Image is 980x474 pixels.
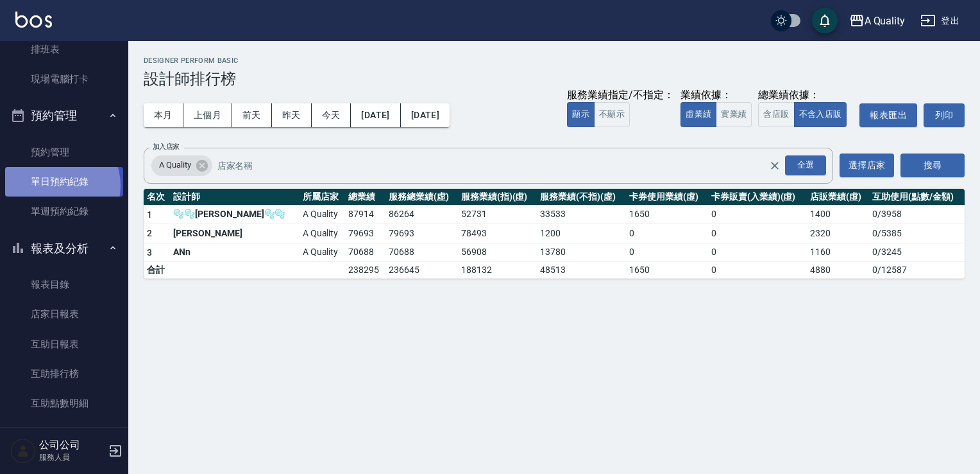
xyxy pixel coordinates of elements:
[5,418,123,448] a: 設計師日報表
[351,103,400,127] button: [DATE]
[626,189,708,206] th: 卡券使用業績(虛)
[458,189,537,206] th: 服務業績(指)(虛)
[869,205,965,224] td: 0 / 3958
[626,262,708,279] td: 1650
[708,189,807,206] th: 卡券販賣(入業績)(虛)
[5,299,123,329] a: 店家日報表
[5,197,123,226] a: 單週預約紀錄
[594,102,630,127] button: 不顯示
[812,8,838,33] button: save
[5,329,123,359] a: 互助日報表
[5,137,123,167] a: 預約管理
[401,103,450,127] button: [DATE]
[345,243,385,262] td: 70688
[345,189,385,206] th: 總業績
[807,262,870,279] td: 4880
[680,102,716,127] button: 虛業績
[766,157,784,175] button: Clear
[170,243,299,262] td: ANn
[794,102,847,127] button: 不含入店販
[151,159,199,171] span: A Quality
[5,389,123,418] a: 互助點數明細
[869,224,965,243] td: 0 / 5385
[626,243,708,262] td: 0
[626,224,708,243] td: 0
[924,103,965,127] button: 列印
[147,247,152,258] span: 3
[5,270,123,299] a: 報表目錄
[385,189,458,206] th: 服務總業績(虛)
[300,243,346,262] td: A Quality
[5,35,123,64] a: 排班表
[537,205,626,224] td: 33533
[844,8,911,34] button: A Quality
[869,243,965,262] td: 0 / 3245
[385,205,458,224] td: 86264
[144,189,170,206] th: 名次
[144,262,170,279] td: 合計
[537,224,626,243] td: 1200
[859,103,917,127] button: 報表匯出
[183,103,232,127] button: 上個月
[708,262,807,279] td: 0
[214,154,792,177] input: 店家名稱
[15,12,52,28] img: Logo
[869,189,965,206] th: 互助使用(點數/金額)
[458,262,537,279] td: 188132
[785,155,826,175] div: 全選
[5,359,123,389] a: 互助排行榜
[708,224,807,243] td: 0
[10,438,36,464] img: Person
[708,205,807,224] td: 0
[144,70,965,88] h3: 設計師排行榜
[39,439,105,452] h5: 公司公司
[312,103,351,127] button: 今天
[144,103,183,127] button: 本月
[840,154,894,177] button: 選擇店家
[708,243,807,262] td: 0
[151,155,212,176] div: A Quality
[458,205,537,224] td: 52731
[807,189,870,206] th: 店販業績(虛)
[807,224,870,243] td: 2320
[758,89,853,102] div: 總業績依據：
[300,205,346,224] td: A Quality
[147,228,152,238] span: 2
[385,243,458,262] td: 70688
[807,243,870,262] td: 1160
[537,189,626,206] th: 服務業績(不指)(虛)
[567,102,595,127] button: 顯示
[345,262,385,279] td: 238295
[153,142,180,152] label: 加入店家
[272,103,312,127] button: 昨天
[144,189,965,279] table: a dense table
[385,224,458,243] td: 79693
[680,89,752,102] div: 業績依據：
[458,224,537,243] td: 78493
[865,13,906,29] div: A Quality
[170,224,299,243] td: [PERSON_NAME]
[567,89,674,102] div: 服務業績指定/不指定：
[232,103,272,127] button: 前天
[170,205,299,224] td: 🫧🫧[PERSON_NAME]🫧🫧
[5,167,123,197] a: 單日預約紀錄
[385,262,458,279] td: 236645
[626,205,708,224] td: 1650
[537,262,626,279] td: 48513
[537,243,626,262] td: 13780
[147,209,152,220] span: 1
[300,224,346,243] td: A Quality
[782,153,829,178] button: Open
[458,243,537,262] td: 56908
[900,154,965,177] button: 搜尋
[300,189,346,206] th: 所屬店家
[869,262,965,279] td: 0 / 12587
[807,205,870,224] td: 1400
[5,99,123,132] button: 預約管理
[716,102,752,127] button: 實業績
[345,224,385,243] td: 79693
[170,189,299,206] th: 設計師
[5,64,123,94] a: 現場電腦打卡
[345,205,385,224] td: 87914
